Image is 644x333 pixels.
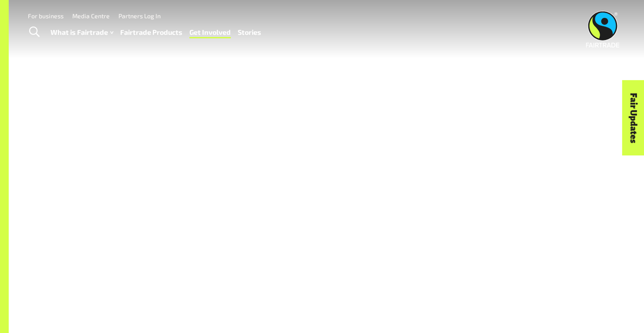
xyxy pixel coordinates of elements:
a: For business [28,12,64,20]
a: What is Fairtrade [51,26,113,39]
a: Stories [238,26,261,39]
a: Toggle Search [24,21,45,43]
a: Media Centre [72,12,110,20]
a: Partners Log In [118,12,161,20]
a: Get Involved [189,26,231,39]
a: Fairtrade Products [120,26,182,39]
img: Fairtrade Australia New Zealand logo [586,11,620,47]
